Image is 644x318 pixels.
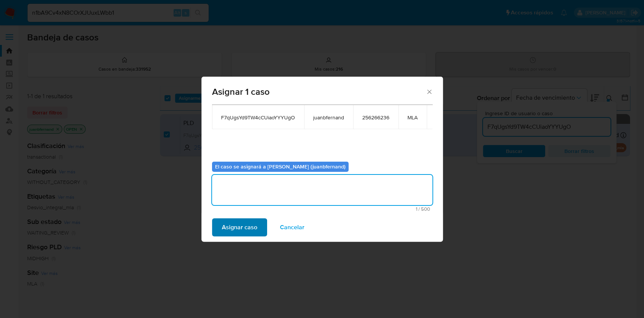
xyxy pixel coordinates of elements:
b: El caso se asignará a [PERSON_NAME] (juanbfernand) [215,163,346,170]
span: F7qUgsYd9TW4cCUiaoYYYUgO [221,114,295,121]
button: Cerrar ventana [426,88,432,95]
span: 256266236 [362,114,389,121]
span: Cancelar [280,219,304,236]
span: Máximo 500 caracteres [214,207,430,211]
button: Cancelar [270,218,314,236]
span: MLA [407,114,418,121]
span: Asignar caso [222,219,257,236]
button: Asignar caso [212,218,267,236]
span: juanbfernand [313,114,344,121]
div: assign-modal [201,77,443,242]
span: Asignar 1 caso [212,87,426,96]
